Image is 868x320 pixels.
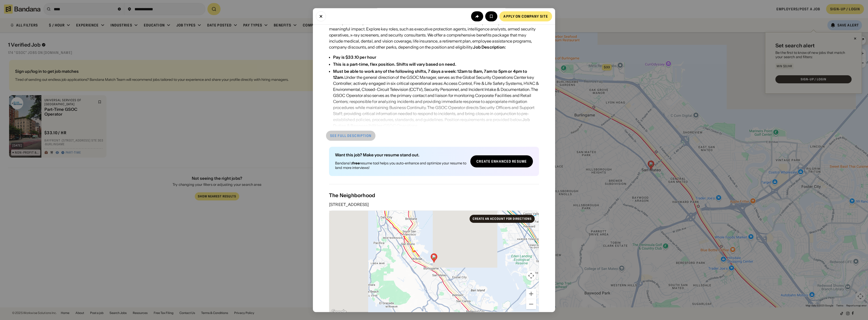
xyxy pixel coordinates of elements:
[329,192,539,198] div: The Neighborhood
[316,11,326,21] button: Close
[352,161,360,165] b: free
[526,289,536,299] button: Zoom in
[330,134,371,137] div: See full description
[333,62,456,67] div: This is a part-time, flex position. Shifts will vary based on need.
[473,217,532,220] div: Create an account for directions
[473,45,506,50] div: Job Description:
[329,2,539,50] div: Elevate your security career with Allied Universal® Enhanced Protection Services, a global leader...
[476,160,527,163] div: Create Enhanced Resume
[333,69,527,80] div: Must be able to work any of the following shifts, 7 days a week: 12am to 8am, 7am to 5pm or 4pm t...
[335,153,466,157] div: Want this job? Make your resume stand out.
[331,309,347,315] img: Google
[331,309,347,315] a: Open this area in Google Maps (opens a new window)
[335,161,466,170] div: Bandana's resume tool helps you auto-enhance and optimize your resume to land more interviews!
[333,55,376,60] div: Pay is $33.10 per hour
[503,14,548,18] div: Apply on company site
[526,299,536,309] button: Zoom out
[333,68,539,129] div: Under the general direction of the GSOC Manager, serves as the Global Security Operations Center ...
[329,202,539,206] div: [STREET_ADDRESS]
[526,271,536,281] button: Map camera controls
